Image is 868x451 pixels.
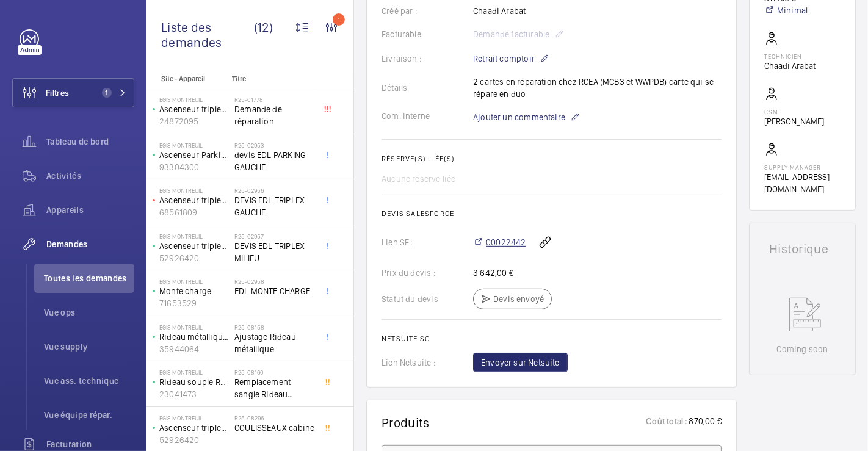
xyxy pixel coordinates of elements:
[764,60,816,72] p: Chaadi Arabat
[481,356,560,369] span: Envoyer sur Netsuite
[159,278,230,285] p: EGIS MONTREUIL
[159,388,230,400] p: 23041473
[12,78,134,107] button: Filtres1
[234,414,315,422] h2: R25-08296
[159,414,230,422] p: EGIS MONTREUIL
[776,343,828,355] p: Coming soon
[688,415,722,430] p: 870,00 €
[382,415,430,430] h1: Produits
[234,233,315,240] h2: R25-02957
[159,96,230,103] p: EGIS MONTREUIL
[234,422,315,434] span: COULISSEAUX cabine
[102,88,112,98] span: 1
[232,74,313,83] p: Titre
[234,149,315,173] span: devis EDL PARKING GAUCHE
[159,297,230,309] p: 71653529
[234,96,315,103] h2: R25-01778
[159,103,230,115] p: Ascenseur triplex droit
[234,323,315,331] h2: R25-08158
[234,278,315,285] h2: R25-02958
[159,252,230,264] p: 52926420
[159,149,230,161] p: Ascenseur Parking Gauche
[159,376,230,388] p: Rideau souple Rapide
[234,376,315,400] span: Remplacement sangle Rideau souple
[159,369,230,376] p: EGIS MONTREUIL
[159,233,230,240] p: EGIS MONTREUIL
[146,74,227,83] p: Site - Appareil
[646,415,687,430] p: Coût total :
[764,171,841,195] p: [EMAIL_ADDRESS][DOMAIN_NAME]
[46,204,134,216] span: Appareils
[159,115,230,128] p: 24872095
[764,108,824,115] p: CSM
[234,103,315,128] span: Demande de réparation
[382,209,722,218] h2: Devis Salesforce
[382,334,722,343] h2: Netsuite SO
[159,285,230,297] p: Monte charge
[159,434,230,446] p: 52926420
[234,331,315,355] span: Ajustage Rideau métallique
[44,409,134,421] span: Vue équipe répar.
[234,285,315,297] span: EDL MONTE CHARGE
[46,87,69,99] span: Filtres
[159,206,230,218] p: 68561809
[764,4,808,16] a: Minimal
[234,240,315,264] span: DEVIS EDL TRIPLEX MILIEU
[46,238,134,250] span: Demandes
[473,353,568,372] button: Envoyer sur Netsuite
[159,422,230,434] p: Ascenseur triplex milieu
[764,52,816,60] p: Technicien
[159,187,230,194] p: EGIS MONTREUIL
[44,272,134,284] span: Toutes les demandes
[159,161,230,173] p: 93304300
[159,142,230,149] p: EGIS MONTREUIL
[46,170,134,182] span: Activités
[473,51,549,66] p: Retrait comptoir
[234,187,315,194] h2: R25-02956
[473,236,526,248] a: 00022442
[159,323,230,331] p: EGIS MONTREUIL
[159,194,230,206] p: Ascenseur triplex gauche A
[382,154,722,163] h2: Réserve(s) liée(s)
[44,306,134,319] span: Vue ops
[44,375,134,387] span: Vue ass. technique
[234,369,315,376] h2: R25-08160
[234,142,315,149] h2: R25-02953
[764,115,824,128] p: [PERSON_NAME]
[234,194,315,218] span: DEVIS EDL TRIPLEX GAUCHE
[769,243,836,255] h1: Historique
[159,343,230,355] p: 35944064
[159,240,230,252] p: Ascenseur triplex milieu
[159,331,230,343] p: Rideau métallique Livraison
[44,341,134,353] span: Vue supply
[486,236,526,248] span: 00022442
[161,20,254,50] span: Liste des demandes
[46,438,134,450] span: Facturation
[764,164,841,171] p: Supply manager
[473,111,565,123] span: Ajouter un commentaire
[46,135,134,148] span: Tableau de bord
